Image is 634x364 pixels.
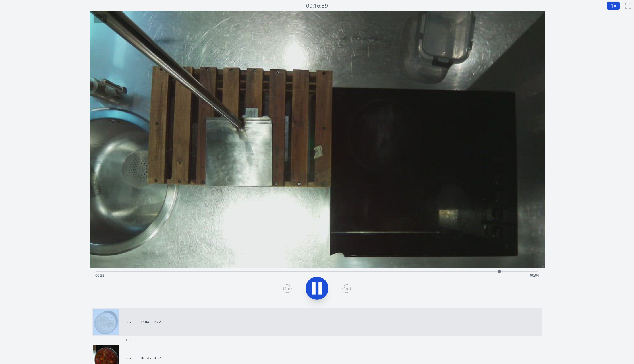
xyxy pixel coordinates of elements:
p: 38m [124,356,131,361]
button: 1× [607,1,620,10]
span: 1 [610,2,613,9]
img: 250813160503_thumb.jpeg [93,309,119,335]
a: 00:16:39 [306,2,328,10]
span: 00:33 [95,273,104,278]
p: 17:04 - 17:22 [140,320,161,324]
p: 18:14 - 18:52 [140,356,161,361]
p: 18m [124,320,131,324]
span: 00:04 [530,273,539,278]
span: 51m [123,338,131,342]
